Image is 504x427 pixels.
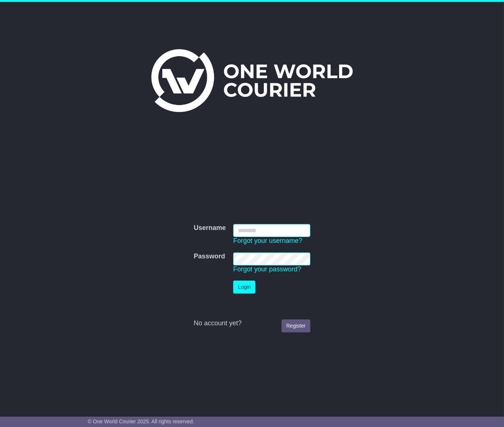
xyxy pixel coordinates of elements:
[194,224,226,232] label: Username
[282,319,310,332] a: Register
[151,49,353,112] img: One World
[194,319,310,328] div: No account yet?
[88,418,194,424] span: © One World Courier 2025. All rights reserved.
[233,237,302,244] a: Forgot your username?
[194,253,225,261] label: Password
[233,265,301,273] a: Forgot your password?
[233,281,255,294] button: Login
